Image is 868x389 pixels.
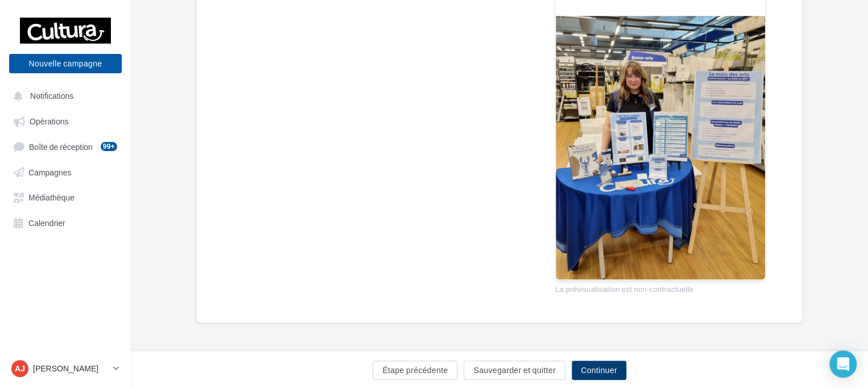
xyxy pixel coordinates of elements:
[464,361,565,380] button: Sauvegarder et quitter
[555,280,766,295] div: La prévisualisation est non-contractuelle
[829,350,857,378] div: Open Intercom Messenger
[101,142,117,151] div: 99+
[33,363,109,374] p: [PERSON_NAME]
[29,141,93,151] span: Boîte de réception
[28,193,75,202] span: Médiathèque
[7,186,124,207] a: Médiathèque
[15,363,25,374] span: AJ
[30,91,73,101] span: Notifications
[7,85,119,106] button: Notifications
[9,54,122,73] button: Nouvelle campagne
[373,361,457,380] button: Étape précédente
[572,361,626,380] button: Continuer
[28,217,65,227] span: Calendrier
[28,167,72,177] span: Campagnes
[9,358,122,379] a: AJ [PERSON_NAME]
[7,161,124,182] a: Campagnes
[7,136,124,157] a: Boîte de réception99+
[30,116,68,126] span: Opérations
[7,212,124,232] a: Calendrier
[7,110,124,131] a: Opérations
